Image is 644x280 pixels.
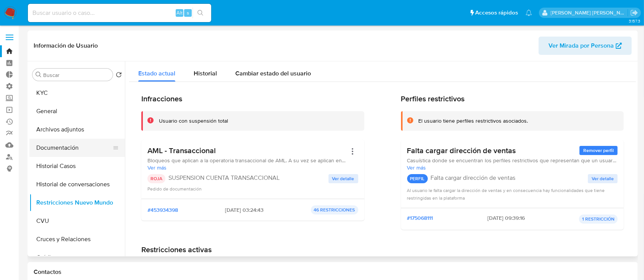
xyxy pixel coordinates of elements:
[193,8,208,18] button: search-icon
[549,37,614,55] span: Ver Mirada por Persona
[176,9,183,16] span: Alt
[29,248,125,267] button: Créditos
[29,84,125,102] button: KYC
[29,120,125,139] button: Archivos adjuntos
[29,230,125,248] button: Cruces y Relaciones
[36,72,42,78] button: Buscar
[116,72,122,80] button: Volver al orden por defecto
[29,139,119,157] button: Documentación
[630,9,638,17] a: Salir
[551,9,628,16] p: emmanuel.vitiello@mercadolibre.com
[187,9,189,16] span: s
[29,157,125,175] button: Historial Casos
[28,8,211,18] input: Buscar usuario o caso...
[29,194,125,212] button: Restricciones Nuevo Mundo
[526,10,532,16] a: Notificaciones
[29,102,125,120] button: General
[475,9,518,17] span: Accesos rápidos
[43,72,110,78] input: Buscar
[34,268,632,276] h1: Contactos
[29,212,125,230] button: CVU
[29,175,125,194] button: Historial de conversaciones
[34,42,98,50] h1: Información de Usuario
[539,37,632,55] button: Ver Mirada por Persona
